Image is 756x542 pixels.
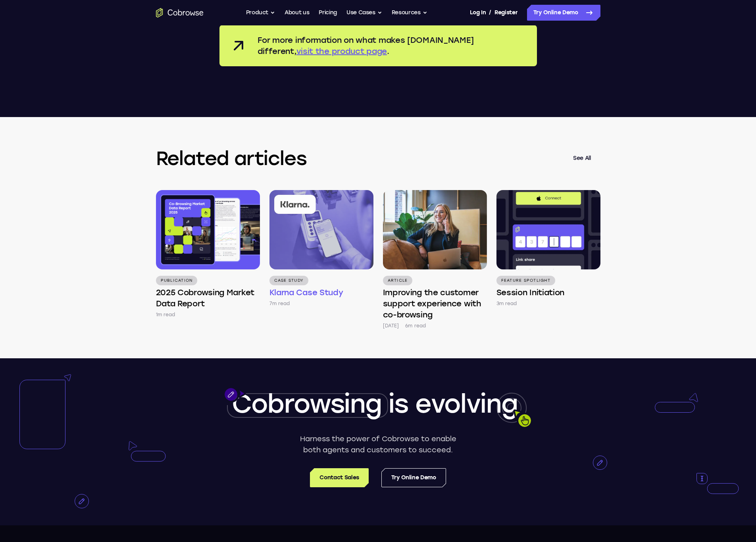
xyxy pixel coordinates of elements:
[232,388,382,419] span: Cobrowsing
[156,146,564,171] h3: Related articles
[258,35,527,57] p: For more information on what makes [DOMAIN_NAME] different, .
[156,287,260,309] h4: 2025 Cobrowsing Market Data Report
[496,300,517,308] p: 3m read
[346,5,382,21] button: Use Cases
[319,5,337,21] a: Pricing
[269,300,290,308] p: 7m read
[527,5,600,21] a: Try Online Demo
[269,287,343,298] h4: Klarna Case Study
[297,433,459,456] p: Harness the power of Cobrowse to enable both agents and customers to succeed.
[383,276,413,285] p: Article
[156,276,198,285] p: Publication
[285,5,309,21] a: About us
[156,190,260,269] img: 2025 Cobrowsing Market Data Report
[383,287,487,320] h4: Improving the customer support experience with co-browsing
[383,190,487,269] img: Improving the customer support experience with co-browsing
[383,190,487,330] a: Article Improving the customer support experience with co-browsing [DATE] 6m read
[564,149,600,168] a: See All
[489,8,491,17] span: /
[156,190,260,319] a: Publication 2025 Cobrowsing Market Data Report 1m read
[496,190,600,308] a: Feature Spotlight Session Initiation 3m read
[496,287,565,298] h4: Session Initiation
[156,8,204,17] a: Go to the home page
[269,276,309,285] p: Case Study
[269,190,373,269] img: Klarna Case Study
[381,468,446,487] a: Try Online Demo
[496,276,555,285] p: Feature Spotlight
[269,190,373,308] a: Case Study Klarna Case Study 7m read
[310,468,368,487] a: Contact Sales
[383,322,399,330] p: [DATE]
[470,5,486,21] a: Log In
[296,46,387,56] a: visit the product page
[496,190,600,269] img: Session Initiation
[156,311,175,319] p: 1m read
[415,388,517,419] span: evolving
[392,5,427,21] button: Resources
[246,5,275,21] button: Product
[494,5,517,21] a: Register
[405,322,426,330] p: 6m read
